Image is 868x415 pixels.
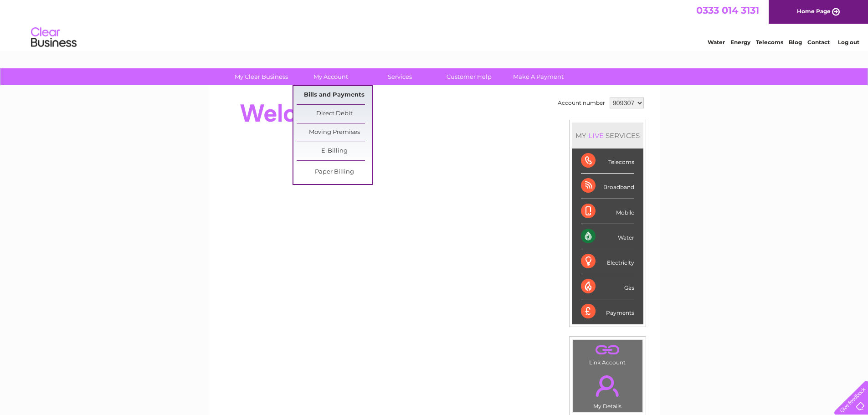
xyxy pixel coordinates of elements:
[730,39,750,46] a: Energy
[297,123,372,142] a: Moving Premises
[362,68,437,85] a: Services
[297,86,372,104] a: Bills and Payments
[297,105,372,123] a: Direct Debit
[789,39,802,46] a: Blog
[31,24,77,51] img: logo.png
[586,131,606,140] div: LIVE
[708,39,725,46] a: Water
[431,68,507,85] a: Customer Help
[572,339,643,368] td: Link Account
[581,274,634,299] div: Gas
[297,163,372,181] a: Paper Billing
[297,142,372,160] a: E-Billing
[581,249,634,274] div: Electricity
[219,5,650,44] div: Clear Business is a trading name of Verastar Limited (registered in [GEOGRAPHIC_DATA] No. 3667643...
[555,95,607,111] td: Account number
[501,68,576,85] a: Make A Payment
[756,39,783,46] a: Telecoms
[581,299,634,324] div: Payments
[581,224,634,249] div: Water
[572,368,643,412] td: My Details
[575,370,640,402] a: .
[581,199,634,224] div: Mobile
[838,39,859,46] a: Log out
[293,68,368,85] a: My Account
[581,149,634,174] div: Telecoms
[581,174,634,199] div: Broadband
[575,342,640,358] a: .
[807,39,830,46] a: Contact
[696,5,759,16] a: 0333 014 3131
[224,68,299,85] a: My Clear Business
[572,123,643,149] div: MY SERVICES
